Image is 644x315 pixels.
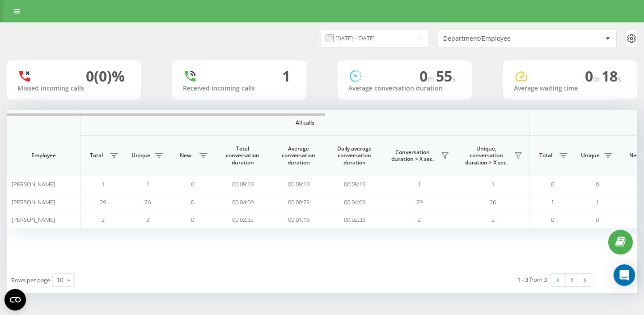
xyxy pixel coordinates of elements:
[416,198,423,206] span: 29
[326,193,382,211] td: 00:04:09
[443,35,550,43] div: Department/Employee
[326,176,382,193] td: 00:05:19
[418,216,421,224] span: 2
[282,68,290,85] div: 1
[436,66,456,86] span: 55
[387,149,438,163] span: Conversation duration > Х sec.
[86,68,125,85] div: 0 (0)%
[11,276,50,284] span: Rows per page
[12,216,55,224] span: [PERSON_NAME]
[102,216,105,224] span: 2
[614,264,635,286] div: Open Intercom Messenger
[517,275,547,284] div: 1 - 3 from 3
[490,198,496,206] span: 26
[534,152,557,159] span: Total
[596,216,599,224] span: 0
[56,276,64,285] div: 10
[144,198,151,206] span: 26
[146,180,149,188] span: 1
[271,211,326,229] td: 00:01:16
[146,216,149,224] span: 2
[326,211,382,229] td: 00:02:32
[565,274,578,286] a: 1
[271,193,326,211] td: 00:00:25
[17,85,130,92] div: Missed incoming calls
[551,216,554,224] span: 0
[333,145,376,166] span: Daily average conversation duration
[596,198,599,206] span: 1
[215,176,271,193] td: 00:05:19
[191,180,194,188] span: 0
[593,74,602,84] span: m
[348,85,461,92] div: Average conversation duration
[585,66,602,86] span: 0
[215,211,271,229] td: 00:02:32
[12,198,55,206] span: [PERSON_NAME]
[602,66,621,86] span: 18
[514,85,627,92] div: Average waiting time
[4,289,26,311] button: Open CMP widget
[596,180,599,188] span: 0
[461,145,512,166] span: Unique, conversation duration > Х sec.
[102,180,105,188] span: 1
[100,198,106,206] span: 29
[418,180,421,188] span: 1
[491,180,495,188] span: 1
[12,180,55,188] span: [PERSON_NAME]
[618,74,621,84] span: s
[107,119,503,126] span: All calls
[419,66,436,86] span: 0
[551,198,554,206] span: 1
[491,216,495,224] span: 2
[271,176,326,193] td: 00:05:19
[215,193,271,211] td: 00:04:09
[221,145,264,166] span: Total conversation duration
[191,198,194,206] span: 0
[579,152,602,159] span: Unique
[428,74,436,84] span: m
[85,152,107,159] span: Total
[14,152,72,159] span: Employee
[277,145,320,166] span: Average conversation duration
[551,180,554,188] span: 0
[191,216,194,224] span: 0
[183,85,296,92] div: Received incoming calls
[452,74,456,84] span: s
[130,152,152,159] span: Unique
[174,152,197,159] span: New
